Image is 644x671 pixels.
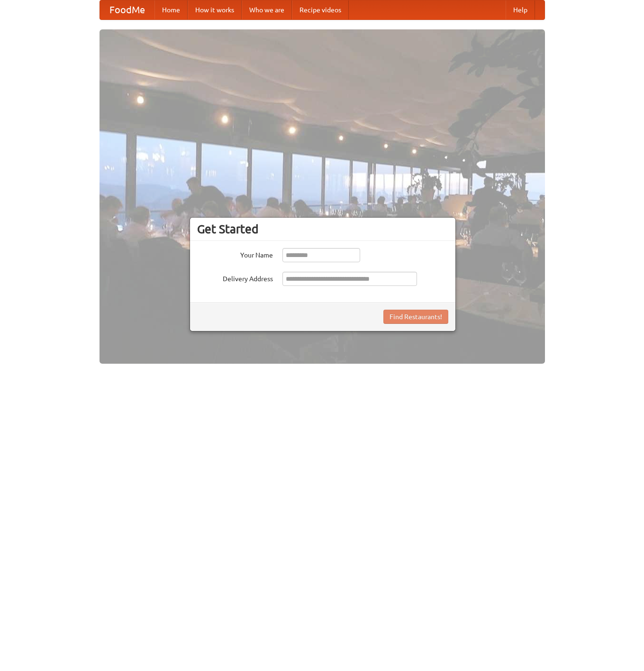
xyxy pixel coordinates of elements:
[197,248,273,260] label: Your Name
[100,0,154,19] a: FoodMe
[292,0,349,19] a: Recipe videos
[154,0,188,19] a: Home
[506,0,535,19] a: Help
[197,272,273,284] label: Delivery Address
[188,0,242,19] a: How it works
[197,222,448,236] h3: Get Started
[383,310,448,324] button: Find Restaurants!
[242,0,292,19] a: Who we are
